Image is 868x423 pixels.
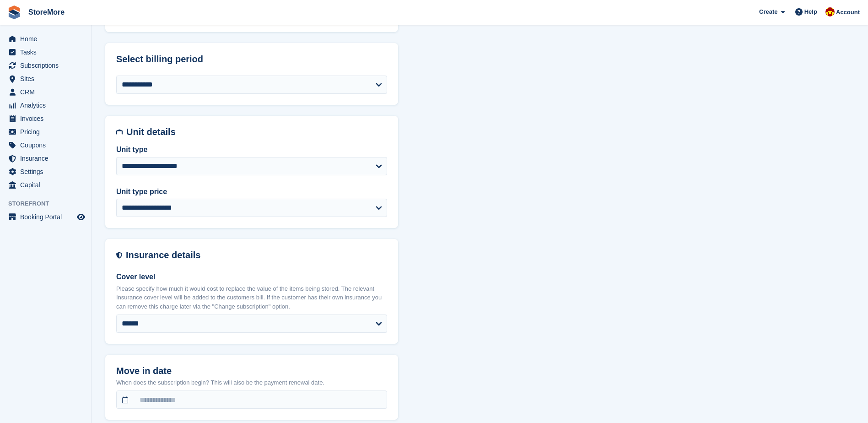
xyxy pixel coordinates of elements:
[20,33,75,45] span: Home
[8,199,91,208] span: Storefront
[5,86,86,98] a: menu
[126,127,387,137] h2: Unit details
[20,112,75,125] span: Invoices
[5,165,86,178] a: menu
[75,211,86,222] a: Preview store
[116,378,387,387] p: When does the subscription begin? This will also be the payment renewal date.
[5,59,86,72] a: menu
[5,125,86,138] a: menu
[5,152,86,165] a: menu
[116,186,387,197] label: Unit type price
[5,112,86,125] a: menu
[116,284,387,311] p: Please specify how much it would cost to replace the value of the items being stored. The relevan...
[7,5,21,19] img: stora-icon-8386f47178a22dfd0bd8f6a31ec36ba5ce8667c1dd55bd0f319d3a0aa187defe.svg
[20,86,75,98] span: CRM
[804,7,817,16] span: Help
[5,139,86,152] a: menu
[20,179,75,191] span: Capital
[116,127,123,137] img: unit-details-icon-595b0c5c156355b767ba7b61e002efae458ec76ed5ec05730b8e856ff9ea34a9.svg
[836,8,860,17] span: Account
[116,54,387,65] h2: Select billing period
[5,211,86,223] a: menu
[116,144,387,155] label: Unit type
[116,366,387,376] h2: Move in date
[20,165,75,178] span: Settings
[5,33,86,45] a: menu
[116,250,122,260] img: insurance-details-icon-731ffda60807649b61249b889ba3c5e2b5c27d34e2e1fb37a309f0fde93ff34a.svg
[20,211,75,223] span: Booking Portal
[20,59,75,72] span: Subscriptions
[20,139,75,152] span: Coupons
[825,7,835,16] img: Store More Team
[5,179,86,191] a: menu
[5,99,86,112] a: menu
[20,46,75,59] span: Tasks
[25,5,68,20] a: StoreMore
[116,271,387,282] label: Cover level
[5,46,86,59] a: menu
[126,250,387,260] h2: Insurance details
[759,7,777,16] span: Create
[20,99,75,112] span: Analytics
[20,125,75,138] span: Pricing
[20,152,75,165] span: Insurance
[20,72,75,85] span: Sites
[5,72,86,85] a: menu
